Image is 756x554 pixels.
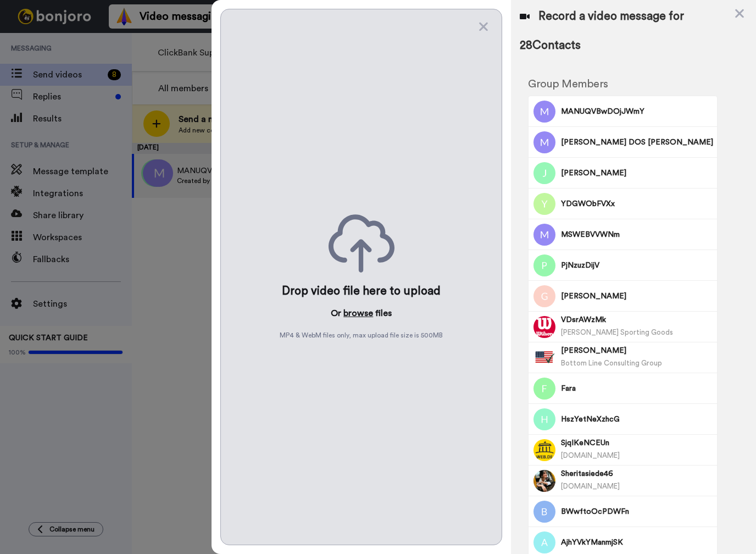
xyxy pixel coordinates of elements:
[533,224,555,246] img: Image of MSWEBVVWNm
[561,260,713,271] span: PjNzuzDijV
[282,284,441,299] div: Drop video file here to upload
[331,307,392,320] p: Or files
[561,452,620,459] span: [DOMAIN_NAME]
[561,359,662,367] span: Bottom Line Consulting Group
[561,106,713,117] span: MANUQVBwDOjJWmY
[280,331,443,340] span: MP4 & WebM files only, max upload file size is 500 MB
[533,162,555,184] img: Image of Johan
[561,468,713,479] span: Sheritasiede46
[561,168,713,179] span: [PERSON_NAME]
[533,254,555,276] img: Image of PjNzuzDijV
[533,470,555,492] img: Image of Sheritasiede46
[561,291,713,302] span: [PERSON_NAME]
[533,347,555,369] img: Image of Lisa
[561,483,620,490] span: [DOMAIN_NAME]
[533,101,555,123] img: Image of MANUQVBwDOjJWmY
[343,307,373,320] button: browse
[561,345,713,356] span: [PERSON_NAME]
[561,329,673,336] span: [PERSON_NAME] Sporting Goods
[561,137,713,148] span: [PERSON_NAME] DOS [PERSON_NAME]
[561,383,713,394] span: Fara
[533,501,555,523] img: Image of BWwftoOcPDWFn
[533,408,555,430] img: Image of HszYetNeXzhcG
[561,414,713,425] span: HszYetNeXzhcG
[561,537,713,548] span: AjhYVkYManmjSK
[533,531,555,553] img: Image of AjhYVkYManmjSK
[561,229,713,240] span: MSWEBVVWNm
[533,285,555,307] img: Image of Garry
[528,78,718,90] h2: Group Members
[533,316,555,338] img: Image of VDsrAWzMk
[561,437,713,448] span: SjqIKeNCEUn
[533,439,555,461] img: Image of SjqIKeNCEUn
[561,198,713,209] span: YDGWObFVXx
[561,506,713,517] span: BWwftoOcPDWFn
[561,314,713,325] span: VDsrAWzMk
[533,378,555,400] img: Image of Fara
[533,193,555,215] img: Image of YDGWObFVXx
[533,131,555,153] img: Image of MARIA MARCIA GONCALVES DOS SANTOS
